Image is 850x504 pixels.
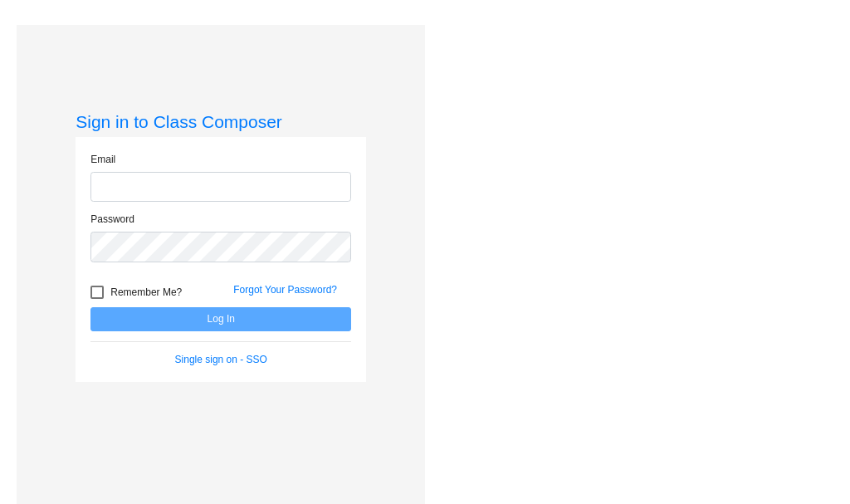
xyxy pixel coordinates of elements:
label: Email [90,152,115,167]
h3: Sign in to Class Composer [76,111,366,132]
span: Remember Me? [110,282,182,302]
label: Password [90,212,134,227]
a: Single sign on - SSO [175,354,267,365]
a: Forgot Your Password? [233,284,337,296]
button: Log In [90,307,351,331]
